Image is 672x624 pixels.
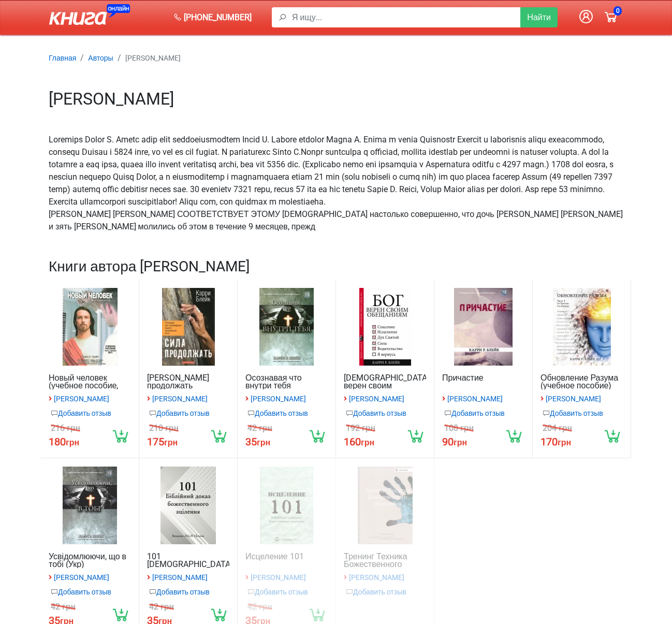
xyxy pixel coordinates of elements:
span: › [245,570,249,583]
div: 42 грн [149,600,174,614]
span: грн [361,438,374,447]
a: Исцеление 101 [245,553,328,568]
div: 90 [442,435,467,449]
span: грн [257,438,270,447]
a: Добавить отзыв [51,588,111,596]
small: [PERSON_NAME] [152,395,208,403]
a: Усвідомлюючи, що в тобі (Укр) [49,553,131,568]
a: 101 [DEMOGRAPHIC_DATA] доказ [DEMOGRAPHIC_DATA] зцілення [147,553,229,568]
span: грн [558,438,571,447]
nav: breadcrumb [49,52,623,64]
small: [PERSON_NAME] [349,395,404,403]
span: грн [164,438,178,447]
span: 0 [613,6,622,16]
span: грн [454,438,467,447]
a: Главная [49,53,76,63]
a: [PERSON_NAME] продолжать [147,374,229,389]
span: › [49,570,52,583]
a: Добавить отзыв [247,409,308,417]
small: [PERSON_NAME] [251,395,306,403]
span: [PHONE_NUMBER] [184,11,252,24]
span: › [344,391,347,404]
span: › [245,391,249,404]
a: [PERSON_NAME] [251,572,306,582]
a: [PERSON_NAME] [152,394,208,403]
a: Добавить отзыв [543,409,603,417]
a: Добавить отзыв [149,588,210,596]
h1: [PERSON_NAME] [49,89,623,109]
a: [PERSON_NAME] [546,394,601,403]
input: Я ищу... [292,7,521,27]
p: Loremips Dolor S. Ametc adip elit seddoeiusmodtem Incid U. Labore etdolor Magna A. Enima m venia ... [49,134,623,233]
a: Причастие [442,374,524,389]
a: [PERSON_NAME] [54,394,109,403]
div: 204 грн [543,421,572,435]
small: [PERSON_NAME] [125,54,181,62]
button: Найти [520,7,558,27]
a: [DEMOGRAPHIC_DATA] верен своим обещаниям [344,374,426,389]
small: [PERSON_NAME] [54,573,109,582]
span: › [344,570,347,583]
a: [PERSON_NAME] [251,394,306,403]
div: 170 [540,435,571,449]
small: Авторы [88,54,113,62]
div: 42 грн [51,600,76,614]
small: [PERSON_NAME] [251,573,306,582]
div: 192 грн [346,421,375,435]
a: Добавить отзыв [149,409,210,417]
div: 160 [344,435,374,449]
a: [PERSON_NAME] [447,394,503,403]
a: 0 [598,4,623,31]
a: Добавить отзыв [247,588,308,596]
a: [PERSON_NAME] [349,394,404,403]
small: [PERSON_NAME] [152,573,208,582]
div: 216 грн [51,421,80,435]
span: › [540,391,544,404]
a: Тренинг Техника Божественного Исцеления (Пособие) [344,553,426,568]
span: › [147,391,150,404]
small: [PERSON_NAME] [349,573,404,582]
span: › [49,391,52,404]
a: Новый человек (учебное пособие, часть 1, 2011) [49,374,131,389]
a: Осознавая что внутри тебя [245,374,328,389]
span: грн [66,438,79,447]
small: [PERSON_NAME] [546,395,601,403]
a: [PERSON_NAME] [152,572,208,582]
span: › [147,570,150,583]
a: [PHONE_NUMBER] [169,7,256,28]
div: 175 [147,435,178,449]
small: [PERSON_NAME] [54,395,109,403]
a: Добавить отзыв [346,588,406,596]
div: 108 грн [444,421,474,435]
h2: Книги автора [PERSON_NAME] [49,258,623,275]
a: Авторы [88,53,113,63]
div: 180 [49,435,79,449]
small: Главная [49,54,76,62]
div: 210 грн [149,421,179,435]
a: [PERSON_NAME] [54,572,109,582]
a: Добавить отзыв [346,409,406,417]
small: [PERSON_NAME] [447,395,503,403]
div: 42 грн [247,421,272,435]
div: 35 [245,435,270,449]
span: › [442,391,445,404]
a: Обновление Разума (учебное пособие) [540,374,623,389]
div: 42 грн [247,600,272,614]
a: Добавить отзыв [444,409,505,417]
a: [PERSON_NAME] [349,572,404,582]
a: Добавить отзыв [51,409,111,417]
